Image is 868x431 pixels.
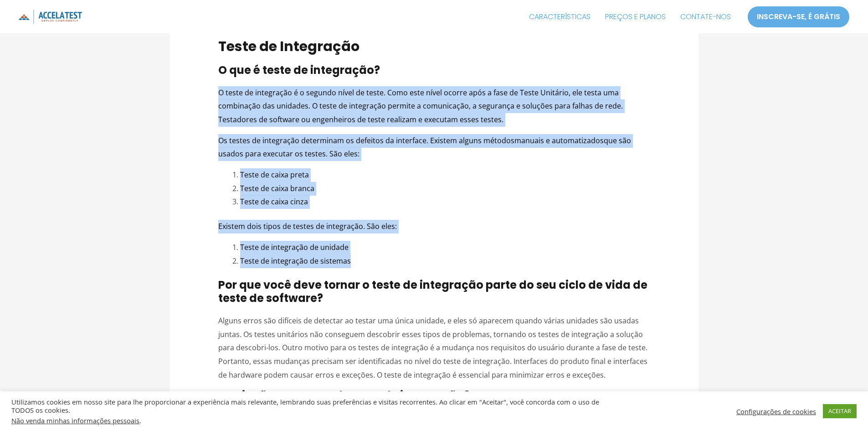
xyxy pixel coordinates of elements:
font: ACEITAR [828,407,851,415]
font: Os testes de integração determinam os defeitos da interface. Existem alguns métodos [218,135,514,145]
font: . [139,416,141,425]
a: CONTATE-NOS [673,5,738,28]
font: CONTATE-NOS [680,11,731,22]
font: INSCREVA-SE, É GRÁTIS [757,11,840,22]
font: Quais são as etapas do teste de integração? [218,388,470,403]
font: Não venda minhas informações pessoais [11,416,139,425]
font: Existem dois tipos de testes de integração. São eles: [218,221,397,231]
font: Teste de integração de unidade [240,242,349,252]
font: Utilizamos cookies em nosso site para lhe proporcionar a experiência mais relevante, lembrando su... [11,397,599,415]
font: Teste de caixa preta [240,170,309,180]
font: Alguns erros são difíceis de detectar ao testar uma única unidade, e eles só aparecem quando vári... [218,316,647,380]
font: CARACTERÍSTICAS [529,11,591,22]
a: ACEITAR [823,404,857,418]
font: Por que você deve tornar o teste de integração parte do seu ciclo de vida de teste de software? [218,277,647,306]
font: PREÇOS E PLANOS [605,11,666,22]
nav: Navegação do site [522,5,738,28]
font: O teste de integração é o segundo nível de teste. Como este nível ocorre após a fase de Teste Uni... [218,88,623,125]
font: Teste de caixa branca [240,183,314,193]
font: Teste de integração de sistemas [240,256,351,266]
img: ícone [18,10,82,24]
a: PREÇOS E PLANOS [598,5,673,28]
a: Configurações de cookies [736,407,816,415]
a: manuais e automatizados [514,135,604,145]
font: Teste de Integração [218,36,360,56]
a: CARACTERÍSTICAS [522,5,598,28]
a: INSCREVA-SE, É GRÁTIS [747,6,850,28]
font: O que é teste de integração? [218,62,380,78]
font: Teste de caixa cinza [240,197,308,207]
